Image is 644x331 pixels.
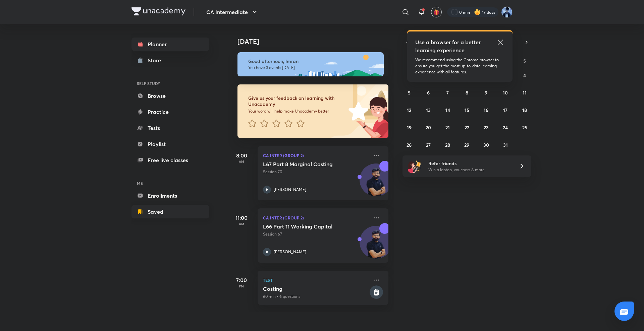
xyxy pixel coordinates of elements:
[228,284,255,288] p: PM
[446,89,449,96] abbr: October 7, 2025
[407,124,412,131] abbr: October 19, 2025
[474,9,481,15] img: streak
[522,107,527,113] abbr: October 18, 2025
[237,52,384,76] img: afternoon
[426,124,431,131] abbr: October 20, 2025
[228,276,255,284] h5: 7:00
[263,231,368,237] p: Session 67
[131,38,209,51] a: Planner
[131,7,185,15] img: Company Logo
[263,161,346,168] h5: L67 Part 8 Marginal Costing
[228,151,255,159] h5: 8:00
[462,105,472,115] button: October 15, 2025
[360,167,392,199] img: Avatar
[131,54,209,67] a: Store
[503,124,508,131] abbr: October 24, 2025
[500,139,511,150] button: October 31, 2025
[263,276,368,284] p: Test
[131,89,209,103] a: Browse
[426,107,431,113] abbr: October 13, 2025
[519,87,530,98] button: October 11, 2025
[131,78,209,89] h6: SELF STUDY
[500,122,511,133] button: October 24, 2025
[326,84,388,138] img: feedback_image
[404,105,415,115] button: October 12, 2025
[131,205,209,218] a: Saved
[501,6,513,18] img: Imran Hingora
[462,87,472,98] button: October 8, 2025
[428,167,511,173] p: Win a laptop, vouchers & more
[263,293,368,300] p: 60 min • 6 questions
[462,122,472,133] button: October 22, 2025
[423,139,434,150] button: October 27, 2025
[131,7,185,17] a: Company Logo
[360,229,392,262] img: Avatar
[237,38,395,46] h4: [DATE]
[481,105,491,115] button: October 16, 2025
[248,95,346,107] h6: Give us your feedback on learning with Unacademy
[433,9,439,15] img: avatar
[523,89,527,96] abbr: October 11, 2025
[442,139,453,150] button: October 28, 2025
[228,214,255,222] h5: 11:00
[131,178,209,189] h6: ME
[464,142,469,148] abbr: October 29, 2025
[274,187,306,193] p: [PERSON_NAME]
[503,89,508,96] abbr: October 10, 2025
[202,5,263,19] button: CA Intermediate
[131,189,209,202] a: Enrollments
[445,124,450,131] abbr: October 21, 2025
[131,153,209,167] a: Free live classes
[484,107,488,113] abbr: October 16, 2025
[423,122,434,133] button: October 20, 2025
[431,7,442,17] button: avatar
[131,105,209,119] a: Practice
[503,142,508,148] abbr: October 31, 2025
[263,223,346,230] h5: L66 Part 11 Working Capital
[519,105,530,115] button: October 18, 2025
[445,107,450,113] abbr: October 14, 2025
[415,57,504,75] p: We recommend using the Chrome browser to ensure you get the most up-to-date learning experience w...
[442,105,453,115] button: October 14, 2025
[228,159,255,163] p: AM
[248,58,378,64] h6: Good afternoon, Imran
[263,214,368,222] p: CA Inter (Group 2)
[228,222,255,226] p: AM
[407,107,411,113] abbr: October 12, 2025
[131,121,209,135] a: Tests
[248,65,378,70] p: You have 3 events [DATE]
[248,109,346,114] p: Your word will help make Unacademy better
[445,142,450,148] abbr: October 28, 2025
[131,137,209,151] a: Playlist
[423,105,434,115] button: October 13, 2025
[522,124,527,131] abbr: October 25, 2025
[481,87,491,98] button: October 9, 2025
[523,72,526,78] abbr: October 4, 2025
[263,285,368,292] h5: Costing
[263,151,368,159] p: CA Inter (Group 2)
[442,87,453,98] button: October 7, 2025
[408,159,421,173] img: referral
[481,122,491,133] button: October 23, 2025
[404,87,415,98] button: October 5, 2025
[481,139,491,150] button: October 30, 2025
[407,142,412,148] abbr: October 26, 2025
[426,142,431,148] abbr: October 27, 2025
[415,38,482,54] h5: Use a browser for a better learning experience
[484,124,489,131] abbr: October 23, 2025
[523,58,526,64] abbr: Saturday
[408,89,411,96] abbr: October 5, 2025
[427,89,430,96] abbr: October 6, 2025
[462,139,472,150] button: October 29, 2025
[500,105,511,115] button: October 17, 2025
[423,87,434,98] button: October 6, 2025
[483,142,489,148] abbr: October 30, 2025
[404,122,415,133] button: October 19, 2025
[519,122,530,133] button: October 25, 2025
[442,122,453,133] button: October 21, 2025
[500,87,511,98] button: October 10, 2025
[263,169,368,175] p: Session 70
[404,139,415,150] button: October 26, 2025
[274,249,306,255] p: [PERSON_NAME]
[466,89,468,96] abbr: October 8, 2025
